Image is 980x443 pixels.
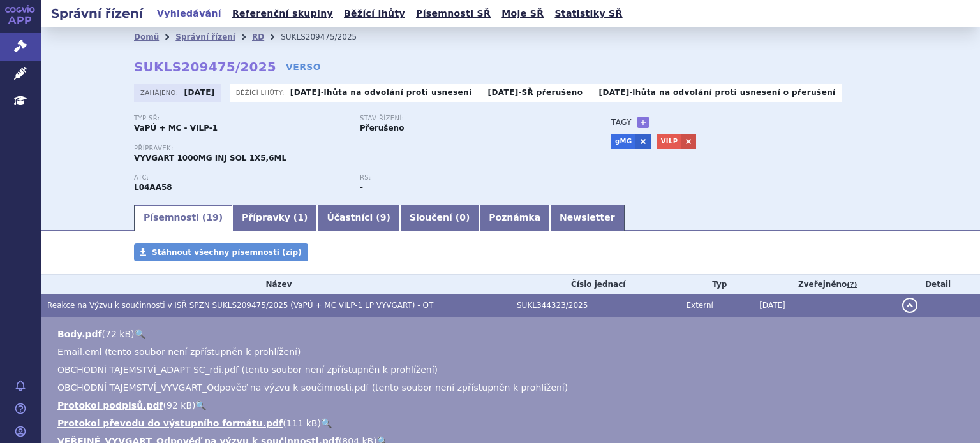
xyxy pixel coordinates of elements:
p: - [488,87,583,98]
strong: [DATE] [184,88,215,97]
a: Běžící lhůty [340,5,409,22]
td: [DATE] [753,294,896,317]
span: 9 [380,212,387,222]
th: Detail [896,275,980,294]
li: ( ) [57,399,967,412]
a: Protokol převodu do výstupního formátu.pdf [57,418,283,428]
span: OBCHODNÍ TAJEMSTVÍ_ADAPT SC_rdi.pdf (tento soubor není zpřístupněn k prohlížení) [57,365,438,375]
strong: [DATE] [290,88,321,97]
a: 🔍 [135,329,145,339]
span: 1 [297,212,304,222]
span: OBCHODNÍ TAJEMSTVÍ_VYVGART_Odpověď na výzvu k součinnosti.pdf (tento soubor není zpřístupněn k pr... [57,382,568,393]
a: + [637,117,649,128]
span: Zahájeno: [140,87,181,98]
a: Sloučení (0) [400,205,479,231]
a: lhůta na odvolání proti usnesení [324,88,472,97]
p: ATC: [134,174,347,182]
th: Typ [679,275,753,294]
a: Vyhledávání [153,5,225,22]
a: Newsletter [550,205,625,231]
span: VYVGART 1000MG INJ SOL 1X5,6ML [134,154,286,163]
span: 111 kB [286,418,318,428]
h3: Tagy [611,115,632,130]
a: Referenční skupiny [228,5,337,22]
span: 92 kB [167,400,192,410]
span: 72 kB [105,329,131,339]
p: Stav řízení: [360,115,573,122]
a: Statistiky SŘ [551,5,626,22]
a: Účastníci (9) [317,205,399,231]
a: 🔍 [195,400,206,410]
strong: - [360,183,363,192]
a: Domů [134,33,159,41]
p: RS: [360,174,573,182]
td: SUKL344323/2025 [510,294,679,317]
a: Písemnosti (19) [134,205,232,231]
span: Externí [686,301,713,310]
p: Přípravek: [134,145,586,152]
p: - [290,87,472,98]
a: SŘ přerušeno [521,88,583,97]
p: Typ SŘ: [134,115,347,122]
a: gMG [611,134,635,149]
span: Běžící lhůty: [236,87,287,98]
button: detail [902,298,917,313]
span: Reakce na Výzvu k součinnosti v ISŘ SPZN SUKLS209475/2025 (VaPÚ + MC VILP-1 LP VYVGART) - OT [47,301,433,310]
strong: EFGARTIGIMOD ALFA [134,183,172,192]
a: 🔍 [321,418,332,428]
a: Moje SŘ [498,5,547,22]
p: - [599,87,836,98]
li: ( ) [57,328,967,340]
span: 19 [206,212,218,222]
abbr: (?) [847,280,857,289]
a: Správní řízení [175,33,235,41]
a: lhůta na odvolání proti usnesení o přerušení [632,88,835,97]
li: ( ) [57,417,967,430]
li: SUKLS209475/2025 [281,27,373,47]
a: Poznámka [479,205,550,231]
a: VERSO [286,61,321,73]
a: RD [252,33,264,41]
h2: Správní řízení [41,4,153,22]
strong: Přerušeno [360,124,404,133]
a: Protokol podpisů.pdf [57,400,163,410]
span: 0 [459,212,466,222]
span: Stáhnout všechny písemnosti (zip) [152,248,302,257]
a: Body.pdf [57,329,102,339]
th: Číslo jednací [510,275,679,294]
strong: VaPÚ + MC - VILP-1 [134,124,218,133]
span: Email.eml (tento soubor není zpřístupněn k prohlížení) [57,347,301,357]
th: Zveřejněno [753,275,896,294]
strong: [DATE] [599,88,630,97]
strong: SUKLS209475/2025 [134,59,276,75]
a: Stáhnout všechny písemnosti (zip) [134,243,308,261]
a: Přípravky (1) [232,205,317,231]
th: Název [41,275,510,294]
a: Písemnosti SŘ [412,5,494,22]
a: VILP [657,134,681,149]
strong: [DATE] [488,88,519,97]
